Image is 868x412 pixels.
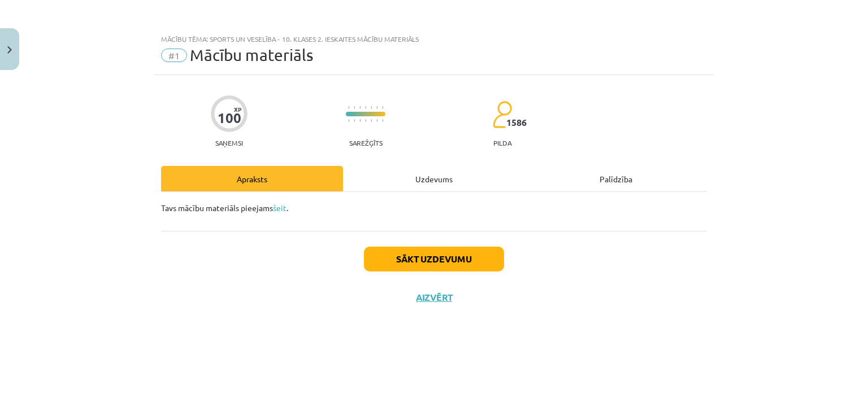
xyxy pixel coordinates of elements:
[492,100,512,129] img: students-c634bb4e5e11cddfef0936a35e636f08e4e9abd3cc4e673bd6f9a4125e45ecb1.svg
[161,35,707,43] div: Mācību tēma: Sports un veselība - 10. klases 2. ieskaites mācību materiāls
[359,106,361,109] img: icon-short-line-57e1e144782c952c97e751825c79c345078a6d821885a25fce030b3d8c18986b.svg
[161,49,187,62] span: #1
[413,292,455,303] button: Aizvērt
[354,119,355,122] img: icon-short-line-57e1e144782c952c97e751825c79c345078a6d821885a25fce030b3d8c18986b.svg
[365,106,366,109] img: icon-short-line-57e1e144782c952c97e751825c79c345078a6d821885a25fce030b3d8c18986b.svg
[354,106,355,109] img: icon-short-line-57e1e144782c952c97e751825c79c345078a6d821885a25fce030b3d8c18986b.svg
[348,106,349,109] img: icon-short-line-57e1e144782c952c97e751825c79c345078a6d821885a25fce030b3d8c18986b.svg
[525,166,707,191] div: Palīdzība
[382,119,383,122] img: icon-short-line-57e1e144782c952c97e751825c79c345078a6d821885a25fce030b3d8c18986b.svg
[493,139,511,147] p: pilda
[348,119,349,122] img: icon-short-line-57e1e144782c952c97e751825c79c345078a6d821885a25fce030b3d8c18986b.svg
[190,46,313,64] span: Mācību materiāls
[371,119,372,122] img: icon-short-line-57e1e144782c952c97e751825c79c345078a6d821885a25fce030b3d8c18986b.svg
[506,117,527,128] span: 1586
[161,166,343,191] div: Apraksts
[365,119,366,122] img: icon-short-line-57e1e144782c952c97e751825c79c345078a6d821885a25fce030b3d8c18986b.svg
[376,119,377,122] img: icon-short-line-57e1e144782c952c97e751825c79c345078a6d821885a25fce030b3d8c18986b.svg
[349,139,383,147] p: Sarežģīts
[382,106,383,109] img: icon-short-line-57e1e144782c952c97e751825c79c345078a6d821885a25fce030b3d8c18986b.svg
[364,247,504,271] button: Sākt uzdevumu
[234,106,241,112] span: XP
[218,110,241,126] div: 100
[359,119,361,122] img: icon-short-line-57e1e144782c952c97e751825c79c345078a6d821885a25fce030b3d8c18986b.svg
[343,166,525,191] div: Uzdevums
[161,202,707,214] p: Tavs mācību materiāls pieejams .
[273,203,287,213] a: šeit
[7,46,12,54] img: icon-close-lesson-0947bae3869378f0d4975bcd49f059093ad1ed9edebbc8119c70593378902aed.svg
[211,139,248,147] p: Saņemsi
[376,106,377,109] img: icon-short-line-57e1e144782c952c97e751825c79c345078a6d821885a25fce030b3d8c18986b.svg
[371,106,372,109] img: icon-short-line-57e1e144782c952c97e751825c79c345078a6d821885a25fce030b3d8c18986b.svg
